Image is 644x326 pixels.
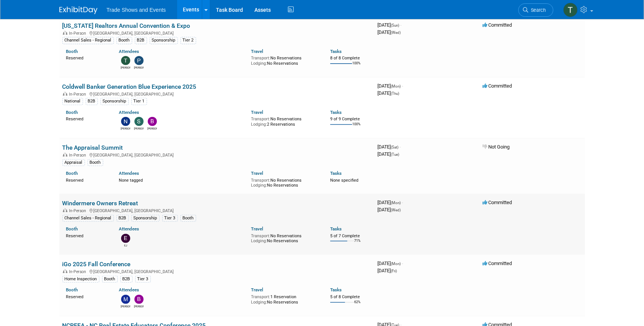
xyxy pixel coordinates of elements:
div: [GEOGRAPHIC_DATA], [GEOGRAPHIC_DATA] [62,152,372,158]
img: Tiff Wagner [563,3,578,17]
a: Booth [66,171,78,176]
div: Sponsorship [101,98,129,105]
div: Tier 3 [162,215,178,222]
span: Not Going [483,144,510,150]
img: Bobby DeSpain [148,117,157,126]
a: Tasks [330,226,342,232]
td: 62% [354,300,361,310]
div: Peter Hannun [134,65,144,70]
span: Transport: [251,117,270,121]
a: Tasks [330,171,342,176]
div: Tier 2 [181,37,196,44]
span: Committed [483,200,512,205]
div: [GEOGRAPHIC_DATA], [GEOGRAPHIC_DATA] [62,207,372,213]
div: [GEOGRAPHIC_DATA], [GEOGRAPHIC_DATA] [62,30,372,36]
div: Michael Cardillo [121,304,130,308]
div: Appraisal [62,159,85,166]
div: No Reservations No Reservations [251,232,319,244]
img: ExhibitDay [59,6,97,14]
img: In-Person Event [63,153,67,157]
span: In-Person [69,31,89,36]
div: Reserved [66,232,108,239]
span: In-Person [69,208,89,213]
div: Booth [181,215,196,222]
div: Simona Daneshfar [134,126,144,131]
div: Booth [117,37,132,44]
span: - [402,200,403,205]
div: Booth [88,159,103,166]
span: Lodging: [251,183,267,188]
span: Lodging: [251,238,267,243]
img: Bobby DeSpain [134,295,144,304]
div: Reserved [66,115,108,122]
a: Booth [66,287,78,292]
a: Attendees [119,287,139,292]
span: In-Person [69,269,89,274]
span: - [401,22,402,28]
span: (Mon) [391,201,401,205]
span: - [400,144,401,150]
span: In-Person [69,92,89,97]
a: Booth [66,49,78,54]
div: [GEOGRAPHIC_DATA], [GEOGRAPHIC_DATA] [62,91,372,97]
span: (Wed) [391,208,401,212]
div: EJ Igama [121,243,130,248]
a: Travel [251,110,263,115]
div: Tier 3 [135,276,151,283]
span: Transport: [251,233,270,238]
div: B2B [120,276,133,283]
img: In-Person Event [63,31,67,35]
span: (Wed) [391,30,401,35]
span: Lodging: [251,122,267,127]
span: (Tue) [391,152,400,157]
span: Committed [483,260,512,266]
div: B2B [117,215,129,222]
span: In-Person [69,153,89,158]
span: Search [529,7,546,13]
a: Travel [251,287,263,292]
img: Thomas Horrell [121,56,130,65]
a: Travel [251,49,263,54]
span: Committed [483,22,512,28]
div: Tier 1 [131,98,147,105]
a: Booth [66,226,78,232]
div: [GEOGRAPHIC_DATA], [GEOGRAPHIC_DATA] [62,268,372,274]
div: 1 Reservation No Reservations [251,293,319,305]
div: Channel Sales - Regional [62,215,114,222]
span: Committed [483,83,512,89]
div: Reserved [66,54,108,61]
span: Trade Shows and Events [107,7,166,13]
a: Windermere Owners Retreat [62,200,138,207]
img: Peter Hannun [134,56,144,65]
div: Booth [102,276,118,283]
div: Bobby DeSpain [134,304,144,308]
td: 100% [352,122,361,133]
td: 100% [352,61,361,72]
span: Transport: [251,56,270,61]
a: iGo 2025 Fall Conference [62,260,131,268]
div: B2B [86,98,98,105]
span: (Fri) [391,269,397,273]
span: [DATE] [378,207,401,213]
img: In-Person Event [63,92,67,96]
div: Reserved [66,293,108,300]
a: The Appraisal Summit [62,144,123,151]
a: [US_STATE] Realtors Annual Convention & Expo [62,22,190,29]
div: Reserved [66,176,108,183]
span: Lodging: [251,61,267,66]
img: Nate McCombs [121,117,130,126]
td: 71% [354,239,361,249]
span: (Sun) [391,23,400,27]
div: Bobby DeSpain [147,126,157,131]
a: Travel [251,171,263,176]
div: No Reservations No Reservations [251,54,319,66]
div: Sponsorship [131,215,160,222]
div: No Reservations No Reservations [251,176,319,188]
a: Tasks [330,287,342,292]
span: [DATE] [378,260,403,266]
span: [DATE] [378,144,401,150]
img: Simona Daneshfar [134,117,144,126]
div: National [62,98,83,105]
a: Attendees [119,171,139,176]
img: In-Person Event [63,208,67,212]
